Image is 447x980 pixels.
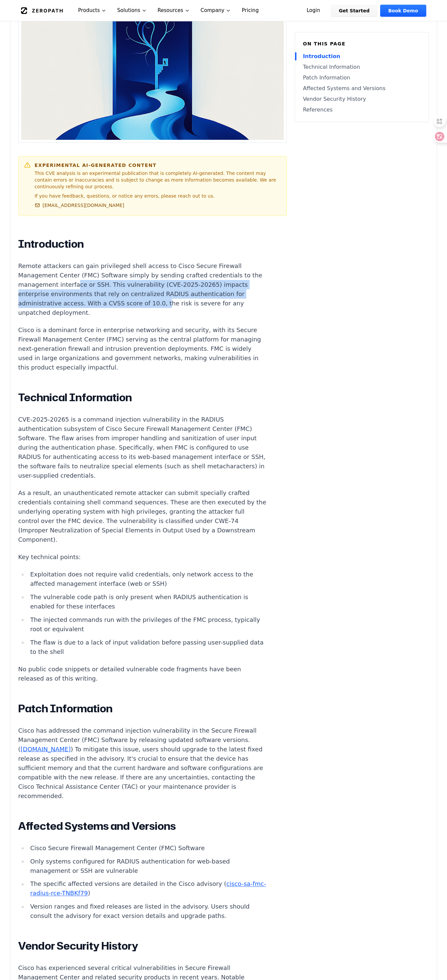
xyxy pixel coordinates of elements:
[303,63,421,71] a: Technical Information
[303,106,421,114] a: References
[18,325,267,372] p: Cisco is a dominant force in enterprise networking and security, with its Secure Firewall Managem...
[331,5,378,17] a: Get Started
[28,570,267,588] li: Exploitation does not require valid credentials, only network access to the affected management i...
[380,5,426,17] a: Book Demo
[303,52,421,60] a: Introduction
[18,237,267,251] h2: Introduction
[18,488,267,544] p: As a result, an unauthenticated remote attacker can submit specially crafted credentials containi...
[30,881,266,897] a: cisco-sa-fmc-radius-rce-TNBKf79
[299,5,328,17] a: Login
[18,819,267,833] h2: Affected Systems and Versions
[18,940,267,953] h2: Vendor Security History
[28,615,267,634] li: The injected commands run with the privileges of the FMC process, typically root or equivalent
[28,592,267,611] li: The vulnerable code path is only present when RADIUS authentication is enabled for these interfaces
[35,202,125,209] a: [EMAIL_ADDRESS][DOMAIN_NAME]
[18,261,267,317] p: Remote attackers can gain privileged shell access to Cisco Secure Firewall Management Center (FMC...
[18,665,267,683] p: No public code snippets or detailed vulnerable code fragments have been released as of this writing.
[303,84,421,92] a: Affected Systems and Versions
[28,880,267,898] li: The specific affected versions are detailed in the Cisco advisory ( )
[35,162,281,169] h6: Experimental AI-Generated Content
[35,170,281,190] p: This CVE analysis is an experimental publication that is completely AI-generated. The content may...
[18,702,267,715] h2: Patch Information
[18,391,267,404] h2: Technical Information
[21,746,71,753] a: [DOMAIN_NAME]
[18,552,267,562] p: Key technical points:
[303,95,421,103] a: Vendor Security History
[28,843,267,853] li: Cisco Secure Firewall Management Center (FMC) Software
[18,415,267,480] p: CVE-2025-20265 is a command injection vulnerability in the RADIUS authentication subsystem of Cis...
[303,40,421,47] h6: On this page
[18,726,267,801] p: Cisco has addressed the command injection vulnerability in the Secure Firewall Management Center ...
[28,902,267,921] li: Version ranges and fixed releases are listed in the advisory. Users should consult the advisory f...
[303,74,421,82] a: Patch Information
[28,638,267,657] li: The flaw is due to a lack of input validation before passing user-supplied data to the shell
[28,857,267,876] li: Only systems configured for RADIUS authentication for web-based management or SSH are vulnerable
[35,193,281,199] p: If you have feedback, questions, or notice any errors, please reach out to us.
